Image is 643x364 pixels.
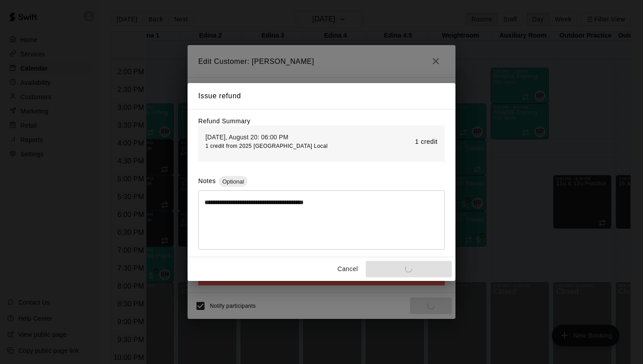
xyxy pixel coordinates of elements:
label: Refund Summary [198,117,251,125]
p: 1 credit [415,137,438,146]
h2: Issue refund [188,83,455,109]
p: [DATE], August 20: 06:00 PM [205,133,325,142]
label: Notes [198,177,216,184]
button: Cancel [334,261,362,277]
span: 1 credit from 2025 [GEOGRAPHIC_DATA] Local [205,143,328,149]
span: Optional [219,178,247,185]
